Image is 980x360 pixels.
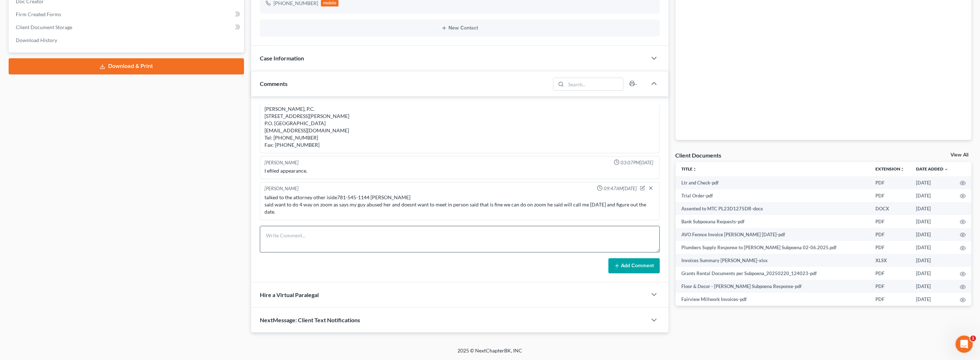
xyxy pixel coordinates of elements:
[266,25,654,31] button: New Contact
[9,58,244,74] a: Download & Print
[16,11,61,17] span: Firm Created Forms
[870,241,910,254] td: PDF
[676,189,870,202] td: Trial Order-pdf
[956,336,973,353] iframe: Intercom live chat
[285,347,695,360] div: 2025 © NextChapterBK, INC
[900,167,905,172] i: unfold_more
[910,202,954,215] td: [DATE]
[604,185,637,192] span: 09:47AM[DATE]
[910,241,954,254] td: [DATE]
[264,185,299,192] div: [PERSON_NAME]
[693,167,697,172] i: unfold_more
[676,293,870,306] td: Fairview Millwork Invoices-pdf
[608,258,660,273] button: Add Comment
[264,69,655,149] div: [PERSON_NAME] v. [PERSON_NAME] Docket No. PL23D1275DR Plymouth Probate and Family Court [PERSON_N...
[910,215,954,228] td: [DATE]
[10,21,244,34] a: Client Document Storage
[870,202,910,215] td: DOCX
[16,37,57,43] span: Download History
[264,194,655,215] div: talked to the attorney other iside781-545-1144 [PERSON_NAME] said want to do 4 way on zoom as say...
[566,78,623,90] input: Search...
[676,215,870,228] td: Bank Subpoeana Requests-pdf
[676,176,870,189] td: Ltr and Check-pdf
[944,167,948,172] i: expand_more
[910,228,954,241] td: [DATE]
[910,267,954,280] td: [DATE]
[910,189,954,202] td: [DATE]
[621,159,654,166] span: 03:07PM[DATE]
[260,55,304,61] span: Case Information
[870,280,910,293] td: PDF
[260,80,287,87] span: Comments
[260,316,360,323] span: NextMessage: Client Text Notifications
[870,215,910,228] td: PDF
[870,228,910,241] td: PDF
[264,159,299,166] div: [PERSON_NAME]
[870,254,910,267] td: XLSX
[10,34,244,47] a: Download History
[676,241,870,254] td: Plumbers Supply Response to [PERSON_NAME] Subpoena 02-06.2025.pdf
[676,202,870,215] td: Assented to MTC PL23D1275DR-docx
[910,254,954,267] td: [DATE]
[870,189,910,202] td: PDF
[875,166,905,172] a: Extensionunfold_more
[676,254,870,267] td: Invoices Summary [PERSON_NAME]-xlsx
[676,280,870,293] td: Floor & Decor - [PERSON_NAME] Subpoena Response-pdf
[870,293,910,306] td: PDF
[676,267,870,280] td: Grants Rental Documents per Subpoena_20250220_124023-pdf
[10,8,244,21] a: Firm Created Forms
[681,166,697,172] a: Titleunfold_more
[676,228,870,241] td: AVO Fennce Invoice [PERSON_NAME] [DATE]-pdf
[970,336,976,341] span: 1
[910,176,954,189] td: [DATE]
[676,151,722,159] div: Client Documents
[264,167,655,174] div: I efiled appearance.
[16,24,72,30] span: Client Document Storage
[260,291,319,298] span: Hire a Virtual Paralegal
[910,280,954,293] td: [DATE]
[870,267,910,280] td: PDF
[916,166,948,172] a: Date Added expand_more
[870,176,910,189] td: PDF
[910,293,954,306] td: [DATE]
[951,152,969,158] a: View All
